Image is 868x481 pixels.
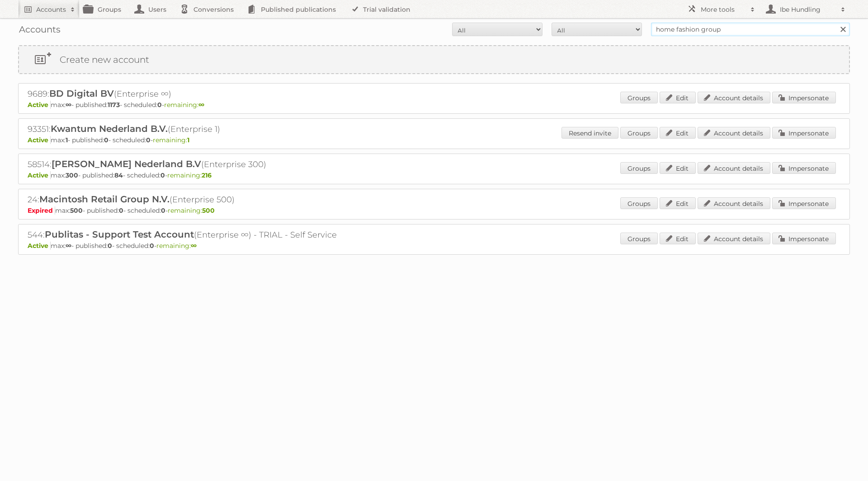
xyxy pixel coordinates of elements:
[66,242,71,250] strong: ∞
[156,242,197,250] span: remaining:
[28,159,344,170] h2: 58514: (Enterprise 300)
[19,46,849,73] a: Create new account
[51,123,168,134] span: Kwantum Nederland B.V.
[772,127,836,139] a: Impersonate
[202,171,212,179] strong: 216
[698,197,770,209] a: Account details
[187,136,189,144] strong: 1
[620,92,658,103] a: Groups
[70,206,83,215] strong: 500
[660,92,696,103] a: Edit
[146,136,151,144] strong: 0
[66,101,71,109] strong: ∞
[36,5,66,14] h2: Accounts
[28,136,840,144] p: max: - published: - scheduled: -
[28,136,51,144] span: Active
[28,171,840,179] p: max: - published: - scheduled: -
[561,127,618,139] a: Resend invite
[772,197,836,209] a: Impersonate
[39,194,170,205] span: Macintosh Retail Group N.V.
[104,136,108,144] strong: 0
[772,233,836,244] a: Impersonate
[620,233,658,244] a: Groups
[620,162,658,174] a: Groups
[28,101,840,109] p: max: - published: - scheduled: -
[160,171,165,179] strong: 0
[28,194,344,205] h2: 24: (Enterprise 500)
[157,101,162,109] strong: 0
[108,101,120,109] strong: 1173
[28,242,51,250] span: Active
[620,197,658,209] a: Groups
[660,162,696,174] a: Edit
[161,206,165,215] strong: 0
[28,101,51,109] span: Active
[153,136,189,144] span: remaining:
[772,92,836,103] a: Impersonate
[66,136,68,144] strong: 1
[698,162,770,174] a: Account details
[28,206,840,215] p: max: - published: - scheduled: -
[698,92,770,103] a: Account details
[168,206,215,215] span: remaining:
[108,242,112,250] strong: 0
[620,127,658,139] a: Groups
[119,206,123,215] strong: 0
[150,242,154,250] strong: 0
[698,233,770,244] a: Account details
[28,88,344,100] h2: 9689: (Enterprise ∞)
[28,229,344,241] h2: 544: (Enterprise ∞) - TRIAL - Self Service
[198,101,204,109] strong: ∞
[164,101,204,109] span: remaining:
[660,197,696,209] a: Edit
[701,5,746,14] h2: More tools
[191,242,197,250] strong: ∞
[698,127,770,139] a: Account details
[202,206,215,215] strong: 500
[660,233,696,244] a: Edit
[28,206,55,215] span: Expired
[45,229,194,240] span: Publitas - Support Test Account
[114,171,123,179] strong: 84
[660,127,696,139] a: Edit
[66,171,78,179] strong: 300
[167,171,212,179] span: remaining:
[778,5,836,14] h2: Ibe Hundling
[28,171,51,179] span: Active
[52,159,201,169] span: [PERSON_NAME] Nederland B.V
[772,162,836,174] a: Impersonate
[49,88,114,99] span: BD Digital BV
[28,242,840,250] p: max: - published: - scheduled: -
[28,123,344,135] h2: 93351: (Enterprise 1)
